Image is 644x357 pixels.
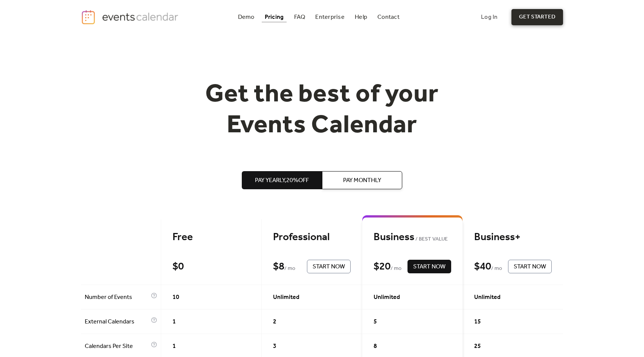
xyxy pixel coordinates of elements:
span: Calendars Per Site [85,342,149,351]
a: Pricing [262,12,287,22]
div: $ 8 [273,260,284,273]
a: Enterprise [312,12,347,22]
a: Demo [235,12,258,22]
div: FAQ [294,15,305,19]
button: Pay Yearly,20%off [242,171,322,189]
a: get started [511,9,563,25]
a: Contact [374,12,403,22]
span: 10 [172,293,179,302]
button: Start Now [407,260,451,273]
span: Number of Events [85,293,149,302]
a: home [81,9,180,25]
h1: Get the best of your Events Calendar [177,80,467,141]
span: / mo [284,264,295,273]
span: Start Now [313,262,345,271]
span: 15 [474,317,481,326]
a: FAQ [291,12,308,22]
div: Enterprise [315,15,344,19]
span: 3 [273,342,276,351]
span: 8 [374,342,377,351]
span: Start Now [514,262,546,271]
span: Unlimited [273,293,299,302]
span: External Calendars [85,317,149,326]
button: Pay Monthly [322,171,402,189]
span: / mo [491,264,502,273]
div: Business [374,231,451,244]
div: Free [172,231,250,244]
a: Help [352,12,370,22]
button: Start Now [307,260,351,273]
span: 2 [273,317,276,326]
div: Business+ [474,231,552,244]
div: $ 0 [172,260,184,273]
span: Unlimited [374,293,400,302]
span: Pay Yearly, 20% off [255,176,309,185]
div: $ 40 [474,260,491,273]
span: Pay Monthly [343,176,381,185]
div: Demo [238,15,255,19]
div: Professional [273,231,351,244]
span: Unlimited [474,293,501,302]
span: / mo [391,264,401,273]
span: BEST VALUE [414,235,448,244]
button: Start Now [508,260,552,273]
div: Help [355,15,367,19]
span: 5 [374,317,377,326]
div: $ 20 [374,260,391,273]
span: 1 [172,342,176,351]
span: Start Now [413,262,446,271]
span: 25 [474,342,481,351]
div: Contact [377,15,400,19]
span: 1 [172,317,176,326]
div: Pricing [265,15,284,19]
a: Log In [473,9,505,25]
